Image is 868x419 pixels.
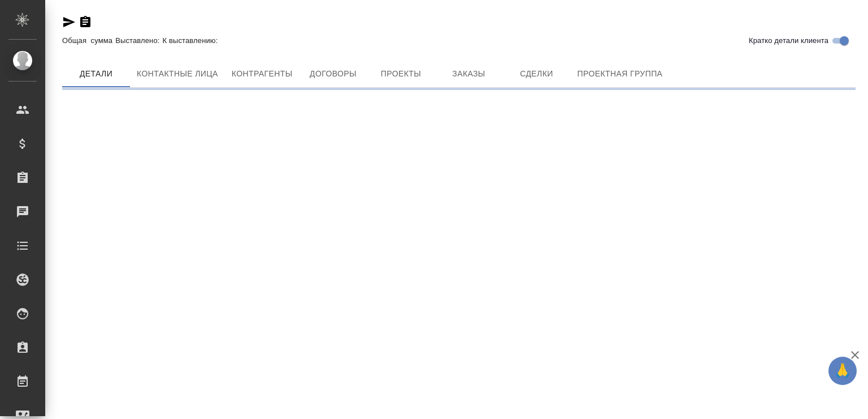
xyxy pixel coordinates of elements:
[62,15,76,29] button: Скопировать ссылку для ЯМессенджера
[374,67,428,81] span: Проекты
[62,36,115,45] p: Общая сумма
[441,67,496,81] span: Заказы
[749,35,828,46] span: Кратко детали клиента
[137,67,218,81] span: Контактные лица
[833,359,852,383] span: 🙏
[69,67,123,81] span: Детали
[306,67,360,81] span: Договоры
[163,36,221,45] p: К выставлению:
[232,67,293,81] span: Контрагенты
[577,67,662,81] span: Проектная группа
[115,36,162,45] p: Выставлено:
[509,67,563,81] span: Сделки
[828,357,857,385] button: 🙏
[79,15,92,29] button: Скопировать ссылку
